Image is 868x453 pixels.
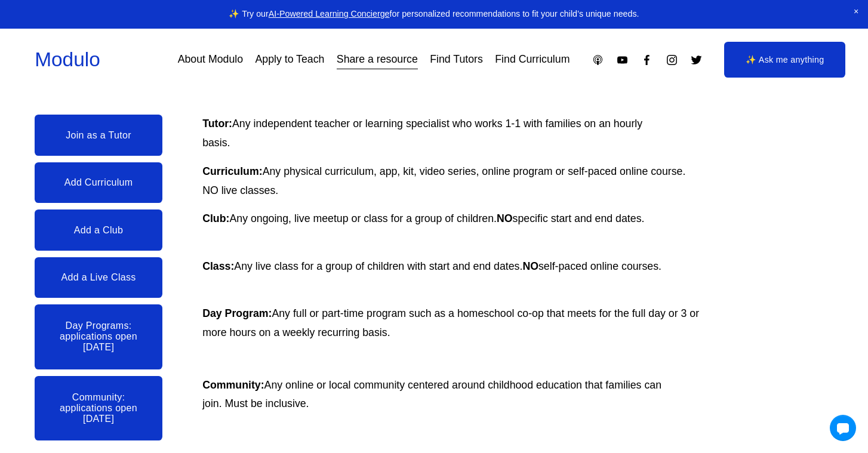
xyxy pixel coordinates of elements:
[202,209,732,229] p: Any ongoing, live meetup or class for a group of children. specific start and end dates.
[202,165,263,177] strong: Curriculum:
[255,49,324,70] a: Apply to Teach
[35,257,162,298] a: Add a Live Class
[35,209,162,251] a: Add a Club
[178,49,243,70] a: About Modulo
[35,48,100,70] a: Modulo
[666,54,678,66] a: Instagram
[202,307,272,319] strong: Day Program:
[616,54,629,66] a: YouTube
[202,257,699,276] p: Any live class for a group of children with start and end dates. self-paced online courses.
[202,118,232,130] strong: Tutor:
[35,304,162,369] a: Day Programs: applications open [DATE]
[202,115,666,153] p: Any independent teacher or learning specialist who works 1-1 with families on an hourly basis.
[202,212,229,224] strong: Club:
[35,162,162,204] a: Add Curriculum
[202,260,234,272] strong: Class:
[35,376,162,440] a: Community: applications open [DATE]
[592,54,604,66] a: Apple Podcasts
[641,54,653,66] a: Facebook
[690,54,703,66] a: Twitter
[337,49,418,70] a: Share a resource
[724,42,845,78] a: ✨ Ask me anything
[202,304,699,343] p: Any full or part-time program such as a homeschool co-op that meets for the full day or 3 or more...
[495,49,570,70] a: Find Curriculum
[202,376,666,414] p: Any online or local community centered around childhood education that families can join. Must be...
[35,115,162,156] a: Join as a Tutor
[202,379,264,391] strong: Community:
[269,9,390,19] a: AI-Powered Learning Concierge
[430,49,483,70] a: Find Tutors
[522,260,538,272] strong: NO
[202,162,699,201] p: Any physical curriculum, app, kit, video series, online program or self-paced online course. NO l...
[497,212,513,224] strong: NO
